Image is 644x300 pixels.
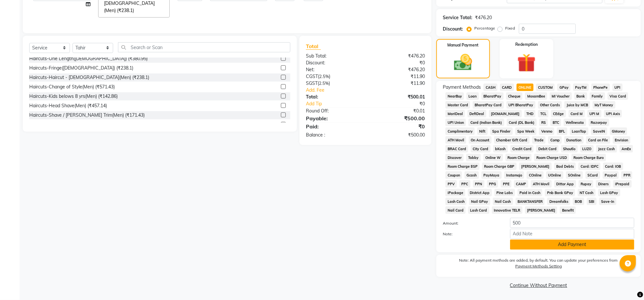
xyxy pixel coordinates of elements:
span: Paypal [603,171,619,179]
span: BANKTANSFER [516,198,545,205]
span: Card (DL Bank) [507,119,537,126]
span: TCL [538,110,548,117]
span: UPI [612,84,623,91]
span: BFL [557,127,567,135]
div: Haircuts-Change of Style(Men) (₹571.43) [29,84,115,90]
span: Diners [596,180,611,188]
span: Wellnessta [564,119,586,126]
span: District App [468,189,492,196]
span: NearBuy [445,92,464,100]
span: MariDeal [445,110,465,117]
span: Total [306,43,321,50]
div: Hairwash - Regular-Upto Shoulder([DEMOGRAPHIC_DATA]) (₹285.71) [29,121,176,128]
div: ₹0 [365,59,430,66]
a: x [134,7,137,13]
span: BharatPay Card [473,101,504,109]
div: Payable: [301,114,365,122]
span: Innovative TELR [492,206,522,214]
span: PPC [459,180,470,188]
label: Note: All payment methods are added, by default. You can update your preferences from [443,257,634,272]
span: PPG [487,180,498,188]
span: Razorpay [589,119,609,126]
span: Master Card [445,101,470,109]
span: Pnb Bank GPay [545,189,575,196]
span: RS [539,119,548,126]
span: Payment Methods [443,84,481,91]
div: Discount: [301,59,365,66]
span: Bank [574,92,587,100]
span: Paid in Cash [518,189,543,196]
span: BharatPay [481,92,504,100]
span: Nail Card [445,206,466,214]
span: THD [524,110,536,117]
span: UPI BharatPay [506,101,535,109]
span: Complimentary [445,127,475,135]
span: iPackage [445,189,465,196]
span: GMoney [610,127,627,135]
div: Service Total: [443,14,472,21]
span: Lash Card [468,206,489,214]
span: CAMP [514,180,528,188]
span: Trade [532,136,546,144]
span: Bad Debts [554,163,576,170]
div: Net: [301,66,365,73]
span: Comp [548,136,562,144]
span: UPI Union [445,119,466,126]
span: Venmo [539,127,554,135]
div: ₹476.20 [475,14,492,21]
span: Visa Card [608,92,628,100]
div: Haircuts-Fringe([DEMOGRAPHIC_DATA]) (₹238.1) [29,65,133,72]
span: COnline [527,171,544,179]
span: Pine Labs [494,189,515,196]
label: Percentage [474,25,495,31]
label: Redemption [515,42,538,47]
span: CARD [500,84,514,91]
div: Discount: [443,26,463,33]
span: Room Charge Euro [572,154,606,161]
label: Manual Payment [448,42,479,48]
span: DefiDeal [467,110,486,117]
span: PhonePe [591,84,610,91]
span: Chamber Gift Card [494,136,530,144]
div: ₹0 [376,100,430,107]
span: Card on File [586,136,610,144]
span: MyT Money [593,101,615,109]
span: SCard [585,171,600,179]
span: Envision [613,136,630,144]
span: Nail Cash [493,198,513,205]
span: iPrepaid [613,180,632,188]
span: Dreamfolks [547,198,570,205]
span: BOB [573,198,584,205]
div: Haircuts-Shave / [PERSON_NAME] Trim(Men) (₹171.43) [29,112,145,119]
span: Rupay [579,180,594,188]
div: Haircuts-Head Shave(Men) (₹457.14) [29,102,107,109]
span: CGST [306,73,318,79]
span: Donation [564,136,584,144]
input: Search or Scan [118,42,290,52]
span: Debit Card [536,145,559,152]
div: Round Off: [301,108,365,114]
span: BRAC Card [445,145,468,152]
input: Add Note [510,229,634,239]
span: Card (Indian Bank) [468,119,504,126]
input: Amount [510,218,634,228]
span: UOnline [546,171,563,179]
a: Continue Without Payment [438,282,639,289]
span: On Account [469,136,492,144]
button: Add Payment [510,240,634,250]
span: bKash [493,145,508,152]
span: ATH Movil [445,136,466,144]
div: ₹0 [365,123,430,130]
span: Credit Card [510,145,534,152]
span: Card: IDFC [578,163,600,170]
span: Nift [477,127,488,135]
span: Save-In [599,198,616,205]
span: SOnline [566,171,583,179]
span: Lash Cash [445,198,467,205]
span: Room Charge EGP [445,163,480,170]
span: City Card [471,145,491,152]
div: Haircuts-Kids belows 8 yrs(Men) (₹142.86) [29,93,118,100]
span: CEdge [551,110,566,117]
span: UPI Axis [604,110,622,117]
label: Note: [438,231,505,237]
